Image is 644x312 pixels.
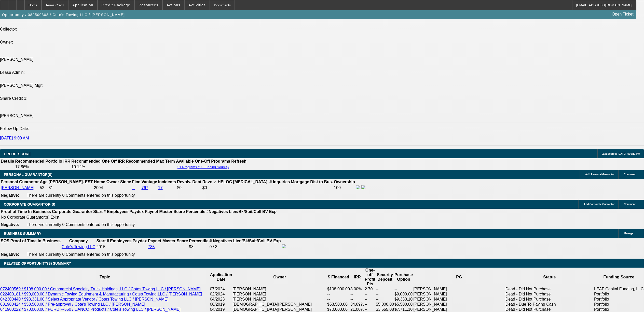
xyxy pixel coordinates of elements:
td: LEAF Capital Funding, LLC [594,287,644,292]
td: 31 [48,185,93,191]
td: $5,500.00 [394,302,413,307]
b: Corporate Guarantor [52,209,92,214]
td: 17.86% [15,164,71,169]
b: Start [93,209,102,214]
td: 10.12% [71,164,125,169]
a: 072400569 / $108,000.00 / Commercial Specialty Truck Holdings, LLC / Cotes Towing LLC / [PERSON_N... [0,287,201,291]
span: Comment [624,203,636,206]
td: 2.70 [364,287,376,292]
td: Dead - Due To Paying Cash [505,302,594,307]
td: 04/2023 [210,297,232,302]
td: $7,711.10 [394,307,413,312]
th: Recommended Portfolio IRR [15,159,71,164]
b: Age [40,180,47,184]
span: There are currently 0 Comments entered on this opportunity [27,252,135,257]
td: -- [310,185,333,191]
th: One-off Profit Pts [364,268,376,287]
img: facebook-icon.png [356,185,360,189]
td: [PERSON_NAME] [413,292,505,297]
span: Manage [624,232,633,235]
span: CORPORATE GUARANTOR(S) [4,202,55,206]
span: Application [72,3,93,7]
b: Paydex [133,239,147,243]
td: $70,000.00 [327,307,350,312]
b: Paydex [130,209,144,214]
td: $9,000.00 [394,292,413,297]
td: -- [327,297,350,302]
span: There are currently 0 Comments entered on this opportunity [27,222,135,227]
b: Ownership [334,180,355,184]
td: -- [126,164,175,169]
a: 17 [158,186,163,190]
th: PG [413,268,505,287]
b: BV Exp [267,239,281,243]
b: Dist to Bus. [310,180,333,184]
td: Portfolio [594,307,644,312]
a: Cote's Towing LLC [62,245,95,249]
th: Recommended Max Term [126,159,175,164]
td: -- [364,292,376,297]
td: $5,000.00 [376,302,394,307]
span: Activities [189,3,206,7]
span: RELATED OPPORTUNITY(S) SUMMARY [4,261,71,265]
td: $53,500.00 [327,302,350,307]
span: CREDIT SCORE [4,152,31,156]
b: Incidents [158,180,176,184]
td: -- [364,307,376,312]
a: 042300440 / $93,331.00 / Select Appropriate Vendor / Cotes Towing LLC / [PERSON_NAME] [0,297,169,301]
td: 2015 [96,244,106,250]
th: Owner [232,268,327,287]
td: -- [291,185,310,191]
span: PERSONAL GUARANTOR(S) [4,173,52,177]
td: -- [350,297,364,302]
button: Application [68,0,97,10]
td: -- [266,244,281,250]
b: Company [69,239,88,243]
b: Start [96,239,105,243]
a: 022400181 / $90,000.00 / Dynamic Towing Equipment & Manufacturing / Cotes Towing LLC / [PERSON_NAME] [0,292,202,296]
td: [PERSON_NAME] [413,287,505,292]
th: SOS [1,238,10,244]
button: Resources [135,0,162,10]
td: 02/2024 [210,292,232,297]
td: -- [350,292,364,297]
b: Lien/Bk/Suit/Coll [233,239,266,243]
td: [DEMOGRAPHIC_DATA][PERSON_NAME] [232,302,327,307]
a: 041900222 / $70,000.00 / FORD F-550 / DANCO Products / Cote's Towing LLC / [PERSON_NAME] [0,307,181,311]
a: [PERSON_NAME] [1,186,34,190]
td: No Corporate Guarantor(s) Exist [1,215,279,220]
td: -- [233,244,266,250]
b: # Employees [104,209,129,214]
td: -- [364,297,376,302]
span: Resources [139,3,158,7]
td: -- [376,292,394,297]
td: 8.00% [350,287,364,292]
td: -- [269,185,290,191]
b: Negative: [1,252,19,257]
td: 52 [39,185,48,191]
span: -- [107,245,109,249]
td: -- [327,292,350,297]
div: 0 / 3 [210,245,232,249]
a: 735 [148,245,155,249]
td: 100 [334,185,355,191]
span: Add Corporate Guarantor [584,203,615,206]
th: $ Financed [327,268,350,287]
td: Dead - Did Not Purchase [505,292,594,297]
b: BV Exp [262,209,277,214]
b: Mortgage [291,180,309,184]
button: Actions [163,0,184,10]
b: Revolv. HELOC [MEDICAL_DATA]. [202,180,269,184]
th: Recommended One Off IRR [71,159,125,164]
td: Portfolio [594,297,644,302]
a: -- [132,186,135,190]
th: Proof of Time In Business [10,238,61,244]
th: IRR [350,268,364,287]
b: [PERSON_NAME]. EST [49,180,93,184]
td: [PERSON_NAME] [413,307,505,312]
b: # Employees [107,239,132,243]
td: [DEMOGRAPHIC_DATA][PERSON_NAME] [232,307,327,312]
th: Details [1,159,14,164]
span: BUSINESS SUMMARY [4,232,41,236]
td: -- [132,244,147,250]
